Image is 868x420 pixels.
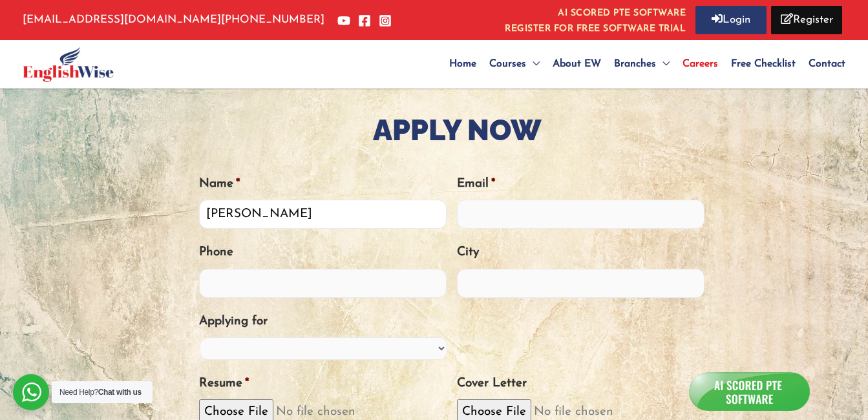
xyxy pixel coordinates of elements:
a: Contact [802,41,845,87]
a: Home [443,41,483,87]
a: About EW [546,41,608,87]
span: Free Checklist [731,59,796,69]
span: Need Help? [59,388,142,397]
a: Courses [483,41,546,87]
strong: Apply Now [373,113,542,147]
span: Home [449,59,476,69]
span: About EW [553,59,601,69]
img: icon_a.png [692,373,807,410]
label: Phone [199,245,233,261]
label: Cover Letter [457,376,527,392]
a: Facebook [358,14,371,27]
p: [PHONE_NUMBER] [23,10,324,30]
a: Free Checklist [725,41,802,87]
a: Careers [676,41,725,87]
nav: Site Navigation [443,41,845,87]
a: YouTube [337,14,350,27]
label: City [457,245,479,261]
span: Branches [614,59,656,69]
a: Register [771,6,842,34]
a: Instagram [379,14,392,27]
a: [EMAIL_ADDRESS][DOMAIN_NAME] [23,14,221,25]
strong: Chat with us [98,388,142,397]
label: Name [199,176,240,193]
a: Login [695,6,767,34]
a: AI SCORED PTE SOFTWAREREGISTER FOR FREE SOFTWARE TRIAL [505,6,686,34]
img: English Wise [23,47,114,82]
span: Contact [809,59,845,69]
label: Applying for [199,314,268,330]
label: Email [457,176,495,193]
a: Branches [608,41,676,87]
label: Resume [199,376,249,392]
span: Courses [489,59,526,69]
i: AI SCORED PTE SOFTWARE [505,6,686,21]
span: Careers [683,59,718,69]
